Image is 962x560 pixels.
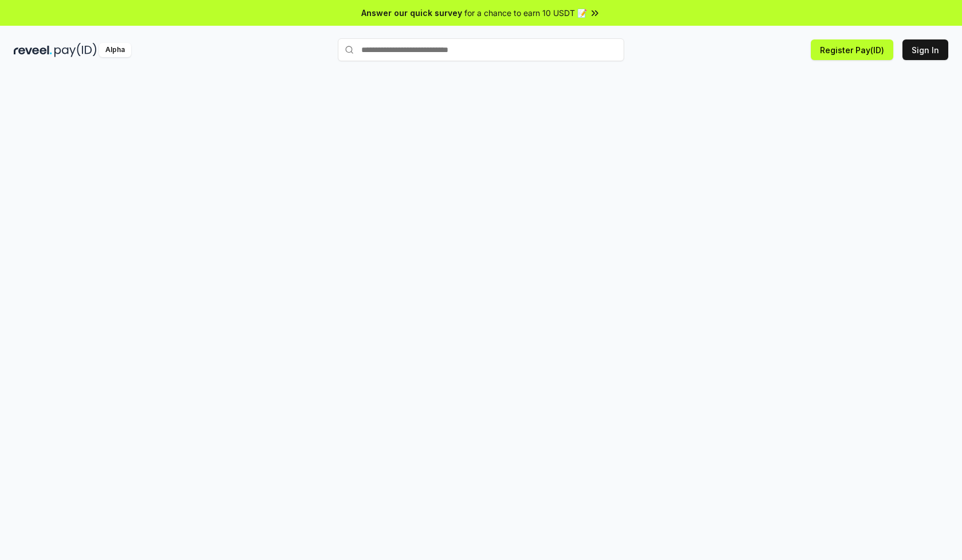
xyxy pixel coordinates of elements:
[14,43,52,57] img: reveel_dark
[99,43,131,57] div: Alpha
[464,7,587,19] span: for a chance to earn 10 USDT 📝
[902,39,948,60] button: Sign In
[54,43,97,57] img: pay_id
[361,7,462,19] span: Answer our quick survey
[811,39,893,60] button: Register Pay(ID)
